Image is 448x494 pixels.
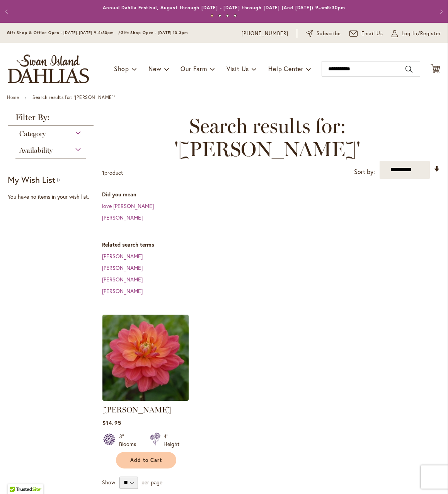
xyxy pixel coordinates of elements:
span: $14.95 [102,419,121,426]
button: 4 of 4 [234,14,237,17]
a: store logo [8,55,89,83]
button: 2 of 4 [218,14,221,17]
a: [PERSON_NAME] [102,214,143,221]
span: 1 [102,169,104,176]
span: Gift Shop & Office Open - [DATE]-[DATE] 9-4:30pm / [7,30,121,35]
a: [PERSON_NAME] [102,252,143,260]
span: Visit Us [227,65,249,73]
button: 3 of 4 [226,14,229,17]
a: [PHONE_NUMBER] [242,30,288,37]
a: Email Us [349,30,383,37]
dt: Did you mean [102,191,440,198]
a: [PERSON_NAME] [102,276,143,283]
div: 4' Height [164,433,179,448]
span: Gift Shop Open - [DATE] 10-3pm [121,30,188,35]
div: 3" Blooms [119,433,141,448]
a: love [PERSON_NAME] [102,202,154,210]
strong: My Wish List [8,174,55,185]
span: Category [19,129,46,138]
span: Our Farm [181,65,207,73]
strong: Filter By: [8,113,94,126]
a: [PERSON_NAME] [102,287,143,295]
span: per page [141,478,162,485]
a: Log In/Register [392,30,441,37]
button: Next [433,4,448,19]
strong: Search results for: '[PERSON_NAME]' [32,94,115,100]
span: New [148,65,161,73]
label: Sort by: [354,165,375,179]
a: Subscribe [306,30,341,37]
img: LORA ASHLEY [102,315,189,401]
span: Help Center [268,65,303,73]
span: Add to Cart [130,457,162,463]
span: Log In/Register [402,30,441,37]
a: Home [7,94,19,100]
p: product [102,167,123,179]
span: Email Us [361,30,383,37]
div: You have no items in your wish list. [8,193,98,201]
span: Search results for: '[PERSON_NAME]' [102,114,433,161]
button: 1 of 4 [211,14,213,17]
a: Annual Dahlia Festival, August through [DATE] - [DATE] through [DATE] (And [DATE]) 9-am5:30pm [103,5,345,10]
span: Subscribe [317,30,341,37]
dt: Related search terms [102,241,440,249]
span: Availability [19,146,53,155]
span: Show [102,478,115,485]
a: LORA ASHLEY [102,395,189,402]
a: [PERSON_NAME] [102,264,143,271]
span: Shop [114,65,129,73]
button: Add to Cart [116,452,176,468]
a: [PERSON_NAME] [102,405,171,414]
